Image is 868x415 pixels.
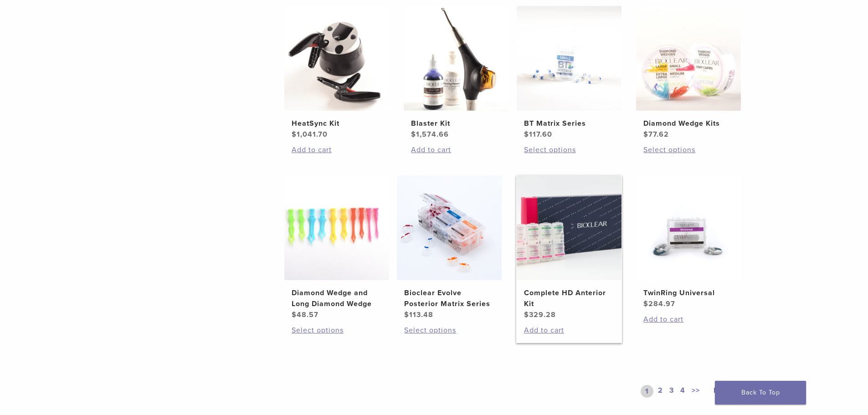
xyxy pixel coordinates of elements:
a: Add to cart: “Complete HD Anterior Kit” [524,325,614,336]
a: Select options for “Bioclear Evolve Posterior Matrix Series” [404,325,494,336]
img: HeatSync Kit [284,6,389,111]
a: Diamond Wedge and Long Diamond WedgeDiamond Wedge and Long Diamond Wedge $48.57 [284,175,390,320]
bdi: 1,574.66 [411,130,449,139]
bdi: 117.60 [524,130,552,139]
bdi: 284.97 [643,299,675,308]
a: 3 [668,385,676,398]
span: $ [404,310,409,319]
bdi: 1,041.70 [292,130,328,139]
a: TwinRing UniversalTwinRing Universal $284.97 [636,175,742,309]
a: Back To Top [715,381,806,405]
a: 1 [641,385,653,398]
a: BT Matrix SeriesBT Matrix Series $117.60 [516,6,622,140]
a: Blaster KitBlaster Kit $1,574.66 [403,6,509,140]
a: Bioclear Evolve Posterior Matrix SeriesBioclear Evolve Posterior Matrix Series $113.48 [396,175,503,320]
a: 4 [678,385,687,398]
h2: Bioclear Evolve Posterior Matrix Series [404,287,494,309]
h2: HeatSync Kit [292,118,382,129]
h2: Diamond Wedge Kits [643,118,734,129]
span: $ [292,130,297,139]
a: >> [690,385,702,398]
a: HeatSync KitHeatSync Kit $1,041.70 [284,6,390,140]
bdi: 329.28 [524,310,556,319]
span: Next [714,386,730,395]
img: Diamond Wedge and Long Diamond Wedge [284,175,389,280]
bdi: 48.57 [292,310,318,319]
h2: Blaster Kit [411,118,501,129]
img: TwinRing Universal [636,175,741,280]
h2: TwinRing Universal [643,287,734,298]
a: Complete HD Anterior KitComplete HD Anterior Kit $329.28 [516,175,622,320]
h2: Complete HD Anterior Kit [524,287,614,309]
a: Add to cart: “TwinRing Universal” [643,314,734,325]
h2: BT Matrix Series [524,118,614,129]
a: Add to cart: “HeatSync Kit” [292,144,382,155]
span: $ [643,130,648,139]
a: 2 [656,385,665,398]
a: Select options for “BT Matrix Series” [524,144,614,155]
img: Blaster Kit [404,6,508,111]
span: $ [524,130,529,139]
a: Diamond Wedge KitsDiamond Wedge Kits $77.62 [636,6,742,140]
span: $ [292,310,297,319]
a: Select options for “Diamond Wedge Kits” [643,144,734,155]
h2: Diamond Wedge and Long Diamond Wedge [292,287,382,309]
span: $ [643,299,648,308]
img: BT Matrix Series [517,6,621,111]
bdi: 113.48 [404,310,433,319]
bdi: 77.62 [643,130,669,139]
a: Select options for “Diamond Wedge and Long Diamond Wedge” [292,325,382,336]
a: Add to cart: “Blaster Kit” [411,144,501,155]
img: Bioclear Evolve Posterior Matrix Series [397,175,502,280]
img: Diamond Wedge Kits [636,6,741,111]
span: $ [411,130,416,139]
img: Complete HD Anterior Kit [517,175,621,280]
span: $ [524,310,529,319]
